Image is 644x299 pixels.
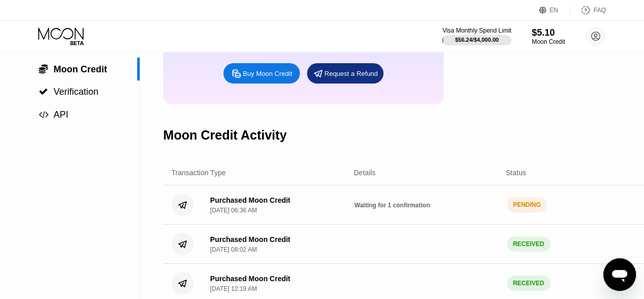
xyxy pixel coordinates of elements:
div: [DATE] 12:19 AM [210,285,257,292]
span:  [39,87,48,96]
div: FAQ [594,7,606,14]
span: Verification [54,87,98,97]
div: Purchased Moon Credit [210,235,290,243]
span:  [39,110,48,119]
div: Visa Monthly Spend Limit [442,27,511,34]
div: PENDING [507,197,547,212]
div: Buy Moon Credit [243,69,292,78]
div: $5.10Moon Credit [532,28,565,45]
div: [DATE] 06:36 AM [210,207,257,214]
div: EN [550,7,558,14]
span:  [39,64,48,74]
div: EN [539,5,570,15]
div: Moon Credit [532,38,565,45]
div: $56.24 / $4,000.00 [455,37,499,43]
div: $5.10 [532,28,565,38]
div: [DATE] 08:02 AM [210,246,257,253]
div: Purchased Moon Credit [210,275,290,283]
div: Visa Monthly Spend Limit$56.24/$4,000.00 [442,27,511,45]
div: FAQ [570,5,606,15]
span: Moon Credit [54,64,107,74]
div: Request a Refund [307,63,383,84]
div: RECEIVED [507,276,550,291]
span: Waiting for 1 confirmation [354,202,430,209]
span: API [54,110,68,120]
iframe: Button to launch messaging window [603,258,636,291]
div: Buy Moon Credit [223,63,300,84]
div: Moon Credit Activity [163,128,287,143]
div: Request a Refund [324,69,378,78]
div: Purchased Moon Credit [210,196,290,204]
div: RECEIVED [507,236,550,252]
div: Status [506,169,526,177]
div: Transaction Type [171,169,226,177]
div: Details [354,169,376,177]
